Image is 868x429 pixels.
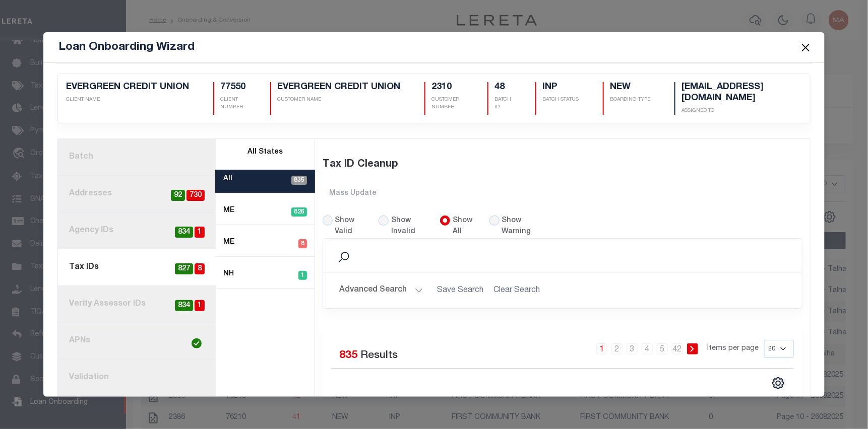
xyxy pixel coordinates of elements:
[323,145,802,184] div: Tax ID Cleanup
[66,82,189,93] h5: EVERGREEN CREDIT UNION
[223,237,234,248] label: ME
[195,263,205,275] span: 8
[247,147,283,158] label: All States
[339,350,357,361] span: 835
[431,82,463,93] h5: 2310
[175,263,193,275] span: 827
[58,212,216,249] a: Agency IDs1834
[627,343,638,354] a: 3
[175,227,193,238] span: 834
[58,176,216,212] a: Addresses73092
[58,249,216,286] a: Tax IDs8827
[502,216,543,238] label: Show Warning
[187,190,205,201] span: 730
[391,216,428,238] label: Show Invalid
[542,82,579,93] h5: INP
[431,96,463,111] p: CUSTOMER NUMBER
[58,139,216,176] a: Batch
[291,207,307,217] span: 826
[58,40,195,54] h5: Loan Onboarding Wizard
[360,348,398,364] label: Results
[220,96,246,111] p: CLIENT NUMBER
[672,343,683,354] a: 42
[223,269,234,280] label: NH
[175,300,193,312] span: 834
[277,96,400,104] p: CUSTOMER NAME
[195,227,205,238] span: 1
[681,107,778,115] p: Assigned To
[192,338,202,348] img: check-icon-green.svg
[494,82,511,93] h5: 48
[708,343,759,354] span: Items per page
[58,286,216,323] a: Verify Assessor IDs1834
[58,323,216,360] a: APNs
[799,41,813,54] button: Close
[291,176,307,185] span: 835
[611,343,623,354] a: 2
[657,343,668,354] a: 5
[223,174,232,185] label: All
[298,239,307,248] span: 8
[66,96,189,104] p: CLIENT NAME
[335,216,367,238] label: Show Valid
[596,343,607,354] a: 1
[223,205,234,217] label: ME
[610,82,650,93] h5: NEW
[58,360,216,396] a: Validation
[339,280,423,300] button: Advanced Search
[681,82,778,104] h5: [EMAIL_ADDRESS][DOMAIN_NAME]
[494,96,511,111] p: BATCH ID
[610,96,650,104] p: Boarding Type
[220,82,246,93] h5: 77550
[171,190,185,201] span: 92
[298,271,307,280] span: 1
[195,300,205,312] span: 1
[642,343,653,354] a: 4
[277,82,400,93] h5: EVERGREEN CREDIT UNION
[453,216,477,238] label: Show All
[542,96,579,104] p: BATCH STATUS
